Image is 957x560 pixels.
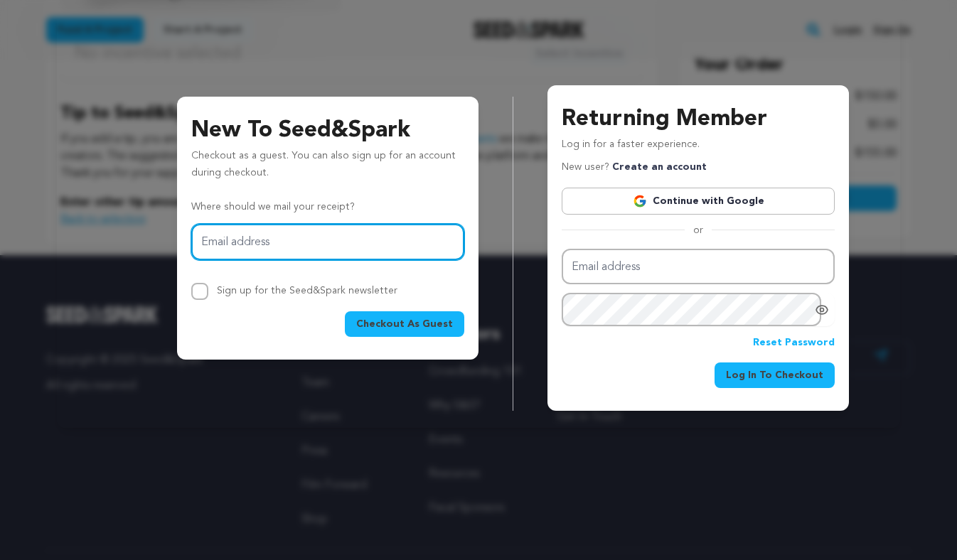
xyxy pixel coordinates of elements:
[685,223,712,237] span: or
[633,194,647,208] img: Google logo
[815,303,829,317] a: Show password as plain text. Warning: this will display your password on the screen.
[345,311,464,337] button: Checkout As Guest
[191,114,464,148] h3: New To Seed&Spark
[217,286,397,296] label: Sign up for the Seed&Spark newsletter
[612,162,707,172] a: Create an account
[562,159,707,176] p: New user?
[562,102,835,136] h3: Returning Member
[191,224,464,260] input: Email address
[562,188,835,215] a: Continue with Google
[753,335,835,352] a: Reset Password
[726,368,823,382] span: Log In To Checkout
[562,136,835,159] p: Log in for a faster experience.
[562,249,835,285] input: Email address
[356,317,453,331] span: Checkout As Guest
[191,199,464,216] p: Where should we mail your receipt?
[715,362,835,388] button: Log In To Checkout
[191,148,464,188] p: Checkout as a guest. You can also sign up for an account during checkout.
